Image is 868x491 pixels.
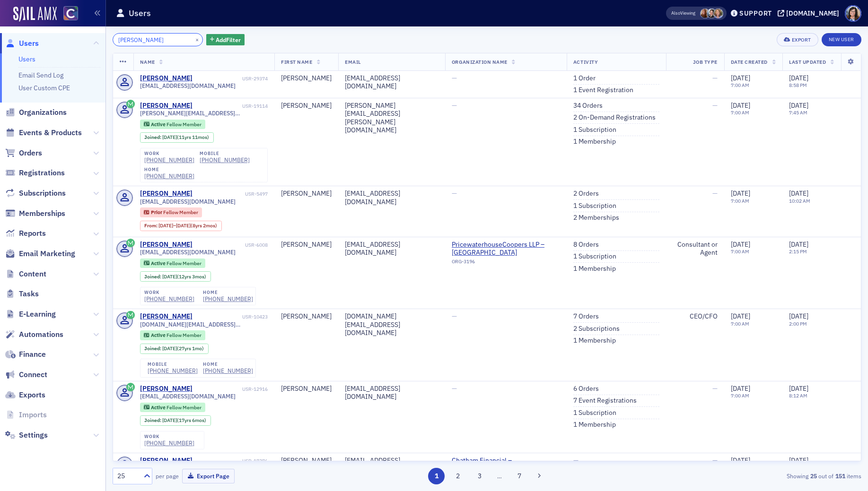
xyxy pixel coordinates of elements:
a: Subscriptions [5,188,66,198]
div: [PHONE_NUMBER] [144,172,194,180]
div: Joined: 1998-07-31 00:00:00 [140,344,209,354]
span: Registrations [19,168,65,178]
a: [PERSON_NAME] [140,312,193,321]
div: CEO/CFO [673,312,718,321]
span: Users [19,38,39,49]
div: Joined: 2013-05-31 00:00:00 [140,271,211,282]
a: [PERSON_NAME] [140,241,193,249]
span: Date Created [731,59,768,65]
span: [DATE] [731,384,750,393]
label: per page [156,472,179,480]
span: First Name [281,59,312,65]
span: Viewing [671,10,695,17]
div: (27yrs 1mo) [162,345,204,352]
div: home [203,290,253,295]
a: 6 Orders [573,385,599,393]
strong: 25 [808,472,818,480]
span: [DATE] [162,345,177,352]
a: 1 Event Registration [573,86,633,95]
button: [DOMAIN_NAME] [778,10,842,17]
div: mobile [200,151,250,156]
div: (17yrs 6mos) [162,417,206,423]
span: — [573,456,579,465]
div: Showing out of items [618,472,861,480]
span: [DATE] [731,189,750,198]
div: Export [792,37,811,43]
div: home [144,167,194,172]
span: — [712,384,718,393]
div: [PHONE_NUMBER] [203,367,253,374]
div: [PHONE_NUMBER] [144,156,194,164]
a: Automations [5,329,63,340]
span: — [452,101,457,110]
div: [PHONE_NUMBER] [148,367,198,374]
div: [PERSON_NAME] [281,241,332,249]
a: [PERSON_NAME] [140,74,193,83]
span: Joined : [144,417,162,423]
time: 7:00 AM [731,392,749,399]
a: [PHONE_NUMBER] [144,295,194,302]
div: USR-5497 [194,191,268,197]
div: [DOMAIN_NAME][EMAIL_ADDRESS][DOMAIN_NAME] [345,312,438,337]
a: Active Fellow Member [144,404,201,410]
img: SailAMX [13,7,57,22]
span: Events & Products [19,128,82,138]
time: 7:00 AM [731,82,749,88]
a: Email Send Log [18,71,63,79]
div: mobile [148,362,198,367]
a: 2 Orders [573,190,599,198]
span: [DATE] [731,101,750,110]
span: Orders [19,148,42,158]
a: Prior Fellow Member [144,209,198,215]
span: Subscriptions [19,188,66,198]
span: Organization Name [452,59,508,65]
a: [PHONE_NUMBER] [200,156,250,164]
span: Fellow Member [167,332,202,338]
div: (11yrs 11mos) [162,134,209,140]
div: [EMAIL_ADDRESS][DOMAIN_NAME] [345,74,438,91]
span: Last Updated [789,59,826,65]
a: Connect [5,370,47,380]
div: work [144,434,194,439]
div: [PHONE_NUMBER] [144,439,194,447]
a: Active Fellow Member [144,332,201,338]
span: [EMAIL_ADDRESS][DOMAIN_NAME] [140,82,236,89]
span: Kelli Davis [713,9,723,18]
span: Activity [573,59,598,65]
time: 7:00 AM [731,198,749,204]
button: 7 [511,468,527,484]
span: — [452,384,457,393]
span: [DATE] [162,273,177,280]
a: 1 Membership [573,265,616,273]
a: Imports [5,410,47,420]
div: Joined: 2008-03-01 00:00:00 [140,415,211,426]
a: Registrations [5,168,65,178]
span: [DATE] [789,240,808,249]
time: 8:58 PM [789,82,807,88]
span: Active [151,121,167,128]
div: USR-10423 [194,314,268,320]
a: 2 On-Demand Registrations [573,113,656,122]
span: [DATE] [176,222,191,229]
a: 1 Subscription [573,126,616,134]
span: Finance [19,349,46,360]
span: Active [151,260,167,267]
div: USR-12916 [194,386,268,392]
a: 1 Subscription [573,409,616,417]
div: Joined: 2013-09-30 00:00:00 [140,132,214,143]
a: Active Fellow Member [144,121,201,127]
div: (12yrs 3mos) [162,274,206,280]
div: [PERSON_NAME][EMAIL_ADDRESS][PERSON_NAME][DOMAIN_NAME] [345,102,438,135]
div: home [203,362,253,367]
time: 7:00 AM [731,320,749,327]
a: 1 Membership [573,336,616,345]
a: Organizations [5,107,67,118]
div: 25 [117,471,138,481]
span: Fellow Member [167,260,202,267]
time: 10:02 AM [789,198,810,204]
a: 7 Orders [573,312,599,321]
span: Active [151,332,167,338]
